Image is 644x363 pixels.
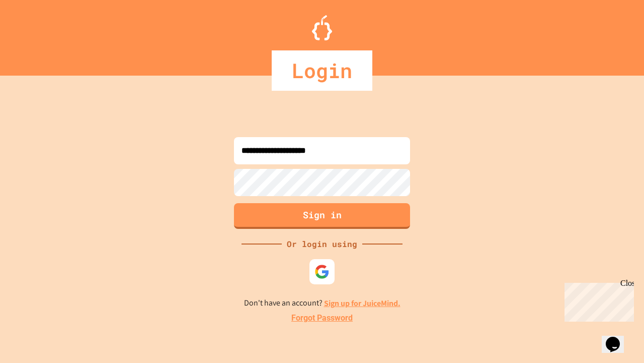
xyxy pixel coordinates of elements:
iframe: chat widget [560,279,634,322]
img: google-icon.svg [314,264,330,279]
div: Or login using [282,238,362,250]
div: Chat with us now!Close [4,4,69,64]
button: Sign in [234,203,410,229]
p: Don't have an account? [244,297,400,310]
iframe: chat widget [602,323,634,353]
a: Sign up for JuiceMind. [324,298,400,309]
a: Forgot Password [291,312,353,324]
div: Login [272,50,372,91]
img: Logo.svg [312,15,332,40]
